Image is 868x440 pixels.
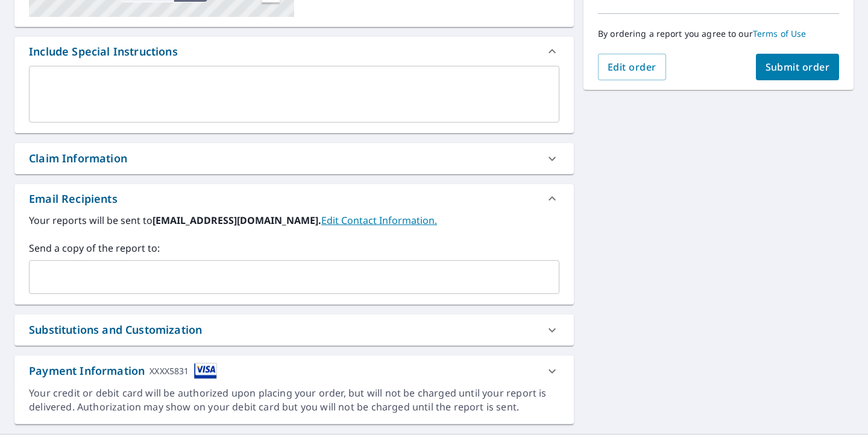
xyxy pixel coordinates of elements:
[29,213,559,228] label: Your reports will be sent to
[14,143,574,174] div: Claim Information
[753,28,807,39] a: Terms of Use
[29,191,118,207] div: Email Recipients
[153,214,321,227] b: [EMAIL_ADDRESS][DOMAIN_NAME].
[29,150,127,167] div: Claim Information
[194,363,217,379] img: cardImage
[149,363,189,379] div: XXXX5831
[14,37,574,66] div: Include Special Instructions
[598,54,666,80] button: Edit order
[14,184,574,213] div: Email Recipients
[29,43,178,60] div: Include Special Instructions
[14,356,574,386] div: Payment InformationXXXX5831cardImage
[29,363,217,379] div: Payment Information
[598,28,839,39] p: By ordering a report you agree to our
[756,54,840,80] button: Submit order
[29,386,559,414] div: Your credit or debit card will be authorized upon placing your order, but will not be charged unt...
[321,214,437,227] a: EditContactInfo
[29,322,202,338] div: Substitutions and Customization
[14,314,574,345] div: Substitutions and Customization
[766,60,830,74] span: Submit order
[29,241,559,255] label: Send a copy of the report to:
[608,60,656,74] span: Edit order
